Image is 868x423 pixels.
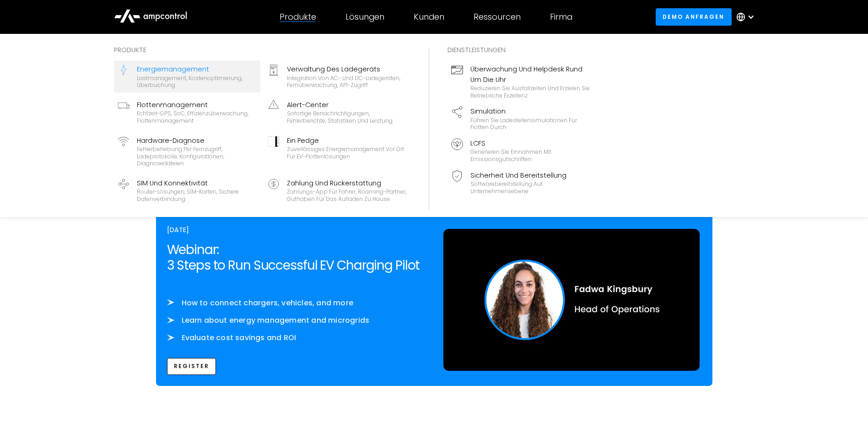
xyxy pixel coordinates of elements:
[264,60,410,92] a: Verwaltung des LadegerätsIntegration von AC- und DC-Ladegeräten, Fernüberwachung, API-Zugriff
[137,100,257,110] div: Flottenmanagement
[287,110,407,124] div: Sofortige Benachrichtigungen, Fehlerberichte, Statistiken und Leistung
[137,110,257,124] div: Echtzeit-GPS, SoC, Effizienzüberwachung, Flottenmanagement
[137,178,257,188] div: SIM und Konnektivität
[287,146,407,160] div: Zuverlässiges Energiemanagement vor Ort für EV-Flottenlösungen
[137,188,257,202] div: Router-Lösungen, SIM-Karten, sichere Datenverbindung
[550,12,572,22] div: Firma
[137,136,257,146] div: Hardware-Diagnose
[167,242,425,273] h2: Webinar: 3 Steps to Run Successful EV Charging Pilot
[470,85,590,99] div: Reduzieren Sie Ausfallzeiten und erzielen Sie betriebliche Exzellenz
[287,136,407,146] div: Ein Pedge
[474,12,521,22] div: Ressourcen
[264,174,410,206] a: Zahlung und RückerstattungZahlungs-App für Fahrer, Roaming-Partner, Guthaben für das Aufladen zu ...
[114,174,260,206] a: SIM und KonnektivitätRouter-Lösungen, SIM-Karten, sichere Datenverbindung
[287,100,407,110] div: Alert-Center
[447,60,594,103] a: Überwachung und Helpdesk rund um die UhrReduzieren Sie Ausfallzeiten und erzielen Sie betrieblich...
[447,45,594,55] div: Dienstleistungen
[447,103,594,135] a: SimulationFühren Sie Ladestellensimulationen für Flotten durch
[167,315,425,325] li: Learn about energy management and microgrids
[137,75,257,89] div: Lastmanagement, Kostenoptimierung, Überbuchung
[264,96,410,128] a: Alert-CenterSofortige Benachrichtigungen, Fehlerberichte, Statistiken und Leistung
[443,229,700,371] img: Webinar EV Charging with Ampcontrol
[470,180,590,195] div: Softwarebereitstellung auf Unternehmensebene
[287,75,407,89] div: Integration von AC- und DC-Ladegeräten, Fernüberwachung, API-Zugriff
[470,117,590,131] div: Führen Sie Ladestellensimulationen für Flotten durch
[167,287,425,298] p: ‍
[167,358,216,375] a: REgister
[114,96,260,128] a: FlottenmanagementEchtzeit-GPS, SoC, Effizienzüberwachung, Flottenmanagement
[414,12,444,22] div: Kunden
[264,132,410,171] a: Ein PedgeZuverlässiges Energiemanagement vor Ort für EV-Flottenlösungen
[167,298,425,308] li: How to connect chargers, vehicles, and more
[114,60,260,92] a: EnergiemanagementLastmanagement, Kostenoptimierung, Überbuchung
[280,12,316,22] div: Produkte
[137,146,257,167] div: Fehlerbehebung per Fernzugriff, Ladeprotokolle, Konfigurationen, Diagnosedateien
[470,64,590,85] div: Überwachung und Helpdesk rund um die Uhr
[114,45,410,55] div: Produkte
[167,225,425,235] div: [DATE]
[470,106,590,116] div: Simulation
[137,64,257,74] div: Energiemanagement
[287,188,407,202] div: Zahlungs-App für Fahrer, Roaming-Partner, Guthaben für das Aufladen zu Hause
[470,170,590,180] div: Sicherheit und Bereitstellung
[447,167,594,199] a: Sicherheit und BereitstellungSoftwarebereitstellung auf Unternehmensebene
[114,132,260,171] a: Hardware-DiagnoseFehlerbehebung per Fernzugriff, Ladeprotokolle, Konfigurationen, Diagnosedateien
[167,333,425,343] li: Evaluate cost savings and ROI
[656,8,732,25] a: Demo anfragen
[345,12,384,22] div: Lösungen
[287,178,407,188] div: Zahlung und Rückerstattung
[287,64,407,74] div: Verwaltung des Ladegeräts
[447,135,594,167] a: LCFSGenerieren Sie Einnahmen mit Emissionsgutschriften
[470,138,590,148] div: LCFS
[470,148,590,163] div: Generieren Sie Einnahmen mit Emissionsgutschriften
